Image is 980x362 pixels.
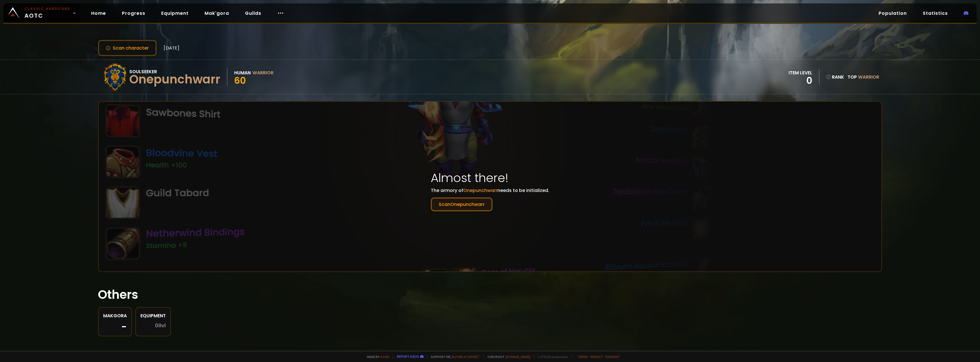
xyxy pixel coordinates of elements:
a: Guilds [240,7,266,19]
div: item level [789,69,812,76]
p: The armory of needs to be initialized. [431,187,549,211]
a: Progress [117,7,150,19]
span: Support me, [427,355,480,359]
div: Warrior [252,69,273,76]
a: Equipment [157,7,193,19]
div: rank [826,73,844,81]
a: Classic HardcoreAOTC [3,3,80,23]
span: Made by [364,355,389,359]
button: ScanOnepunchwarr [431,197,493,211]
div: Human [234,69,251,76]
a: [DOMAIN_NAME] [506,355,530,359]
small: Classic Hardcore [24,6,70,11]
div: Top [848,73,879,81]
span: 60 [234,74,246,87]
a: Equipment0ilvl [135,307,171,336]
div: Onepunchwarr [129,75,220,84]
span: v. d752d5 - production [534,355,568,359]
span: 0 ilvl [155,323,166,328]
a: Privacy [590,355,603,359]
span: AOTC [24,6,70,20]
button: Scan character [98,40,157,56]
a: Mak'gora [200,7,234,19]
a: Statistics [918,7,952,19]
span: Checkout [484,355,530,359]
span: [DATE] [164,44,179,52]
div: 0 [789,76,812,85]
a: Makgora- [98,307,132,336]
div: Makgora [103,312,127,319]
div: - [103,323,127,331]
span: Onepunchwarr [463,187,497,194]
h1: Others [98,286,882,304]
a: Buy me a coffee [452,355,480,359]
a: a fan [381,355,389,359]
a: Consent [605,355,620,359]
a: Home [87,7,111,19]
h1: Almost there! [431,169,549,187]
span: Warrior [858,74,879,80]
div: Soulseeker [129,68,220,75]
a: Report a bug [397,354,419,359]
a: Terms [577,355,588,359]
a: Population [874,7,911,19]
div: Equipment [140,312,166,319]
